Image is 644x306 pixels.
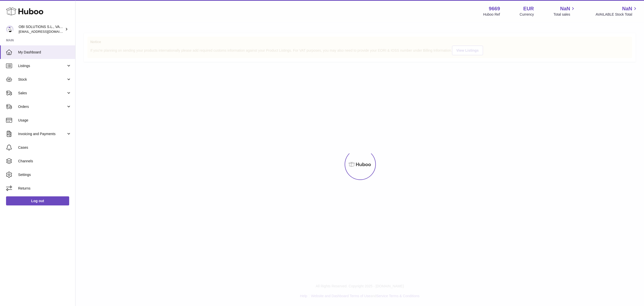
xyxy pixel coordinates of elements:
span: Returns [18,186,71,191]
span: Invoicing and Payments [18,132,66,136]
span: Orders [18,104,66,109]
span: Channels [18,159,71,164]
span: Listings [18,64,66,68]
span: NaN [622,5,632,12]
a: NaN Total sales [553,5,576,17]
strong: EUR [523,5,534,12]
a: Log out [6,196,69,205]
div: OBI SOLUTIONS S.L., VAT: B70911078 [19,24,64,34]
strong: 9669 [489,5,500,12]
span: Settings [18,172,71,177]
span: [EMAIL_ADDRESS][DOMAIN_NAME] [19,29,74,34]
span: My Dashboard [18,50,71,55]
span: Cases [18,145,71,150]
span: AVAILABLE Stock Total [595,12,638,17]
a: NaN AVAILABLE Stock Total [595,5,638,17]
span: NaN [560,5,570,12]
span: Usage [18,118,71,123]
span: Stock [18,77,66,82]
div: Currency [520,12,534,17]
div: Huboo Ref [483,12,500,17]
span: Sales [18,91,66,96]
span: Total sales [553,12,576,17]
img: internalAdmin-9669@internal.huboo.com [6,25,14,33]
